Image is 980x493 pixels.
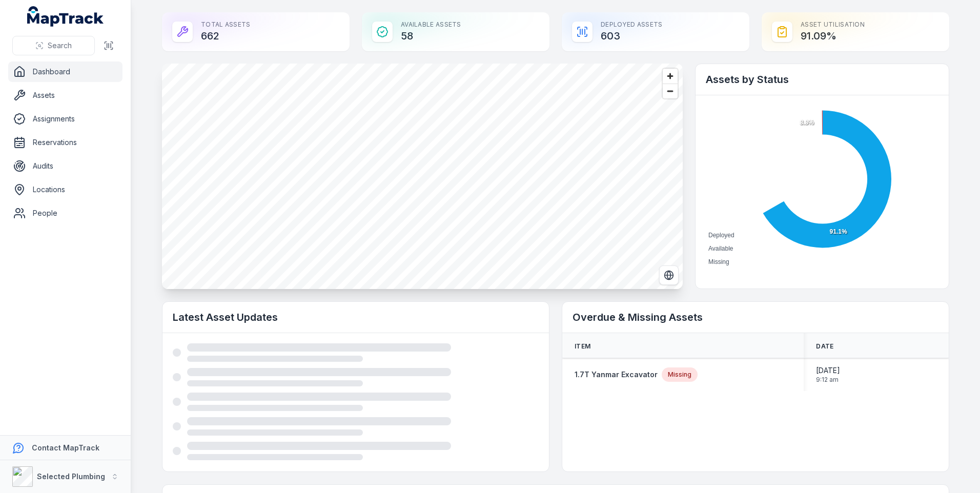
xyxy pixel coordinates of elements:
button: Switch to Satellite View [659,265,679,285]
span: Deployed [708,232,734,239]
a: Audits [8,156,122,176]
span: Missing [708,258,729,265]
button: Search [12,36,95,55]
a: 1.7T Yanmar Excavator [575,369,658,380]
a: People [8,203,122,223]
span: Date [816,342,833,351]
time: 20/08/2025, 9:12:07 am [816,365,840,384]
span: 9:12 am [816,376,840,384]
span: Item [575,342,590,351]
a: Assignments [8,109,122,129]
a: Dashboard [8,61,122,82]
a: Locations [8,179,122,200]
div: Missing [662,367,698,382]
button: Zoom in [663,69,678,84]
span: Search [48,40,72,51]
strong: Contact MapTrack [32,443,99,452]
a: Reservations [8,132,122,153]
button: Zoom out [663,84,678,98]
strong: Selected Plumbing [37,472,105,481]
h2: Assets by Status [706,72,938,87]
span: Available [708,245,733,252]
a: Assets [8,85,122,106]
h2: Latest Asset Updates [173,310,539,324]
span: [DATE] [816,365,840,376]
a: MapTrack [27,6,104,27]
canvas: Map [162,64,683,289]
h2: Overdue & Missing Assets [573,310,938,324]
